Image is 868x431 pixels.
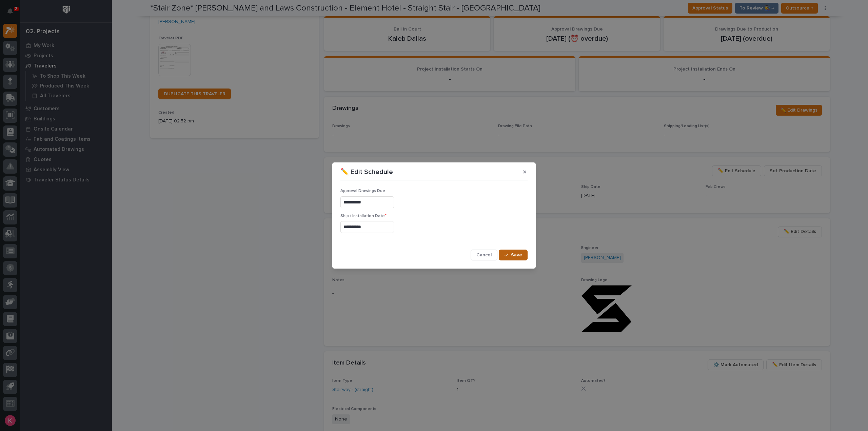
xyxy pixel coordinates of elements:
[476,252,492,258] span: Cancel
[511,252,522,258] span: Save
[340,189,385,193] span: Approval Drawings Due
[499,250,528,260] button: Save
[340,168,393,176] p: ✏️ Edit Schedule
[471,250,497,260] button: Cancel
[340,214,387,218] span: Ship / Installation Date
